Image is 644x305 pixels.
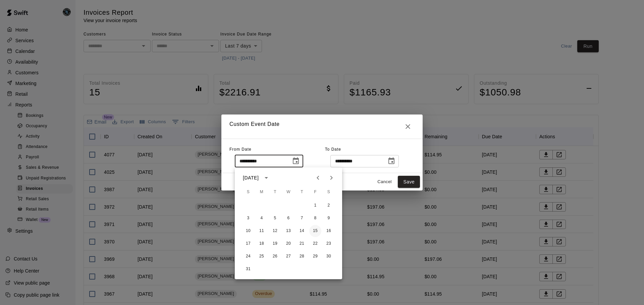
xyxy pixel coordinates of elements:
[296,185,308,199] span: Thursday
[242,263,254,275] button: 31
[242,212,254,224] button: 3
[323,200,335,212] button: 2
[269,225,281,237] button: 12
[282,238,294,250] button: 20
[261,172,272,183] button: calendar view is open, switch to year view
[242,185,254,199] span: Sunday
[282,185,294,199] span: Wednesday
[323,212,335,224] button: 9
[256,250,268,262] button: 25
[385,154,398,168] button: Choose date, selected date is Sep 11, 2025
[323,185,335,199] span: Saturday
[269,238,281,250] button: 19
[256,225,268,237] button: 11
[269,212,281,224] button: 5
[374,177,395,187] button: Cancel
[242,225,254,237] button: 10
[289,154,303,168] button: Choose date, selected date is Sep 4, 2025
[323,225,335,237] button: 16
[309,250,321,262] button: 29
[256,212,268,224] button: 4
[309,238,321,250] button: 22
[309,212,321,224] button: 8
[221,115,423,139] h2: Custom Event Date
[296,225,308,237] button: 14
[282,250,294,262] button: 27
[309,185,321,199] span: Friday
[323,250,335,262] button: 30
[282,225,294,237] button: 13
[296,212,308,224] button: 7
[323,238,335,250] button: 23
[242,238,254,250] button: 17
[398,176,420,188] button: Save
[309,225,321,237] button: 15
[296,238,308,250] button: 21
[325,171,338,184] button: Next month
[282,212,294,224] button: 6
[243,174,259,181] div: [DATE]
[401,120,415,133] button: Close
[242,250,254,262] button: 24
[229,147,252,152] span: From Date
[256,238,268,250] button: 18
[269,185,281,199] span: Tuesday
[309,200,321,212] button: 1
[296,250,308,262] button: 28
[325,147,341,152] span: To Date
[269,250,281,262] button: 26
[311,171,325,184] button: Previous month
[256,185,268,199] span: Monday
